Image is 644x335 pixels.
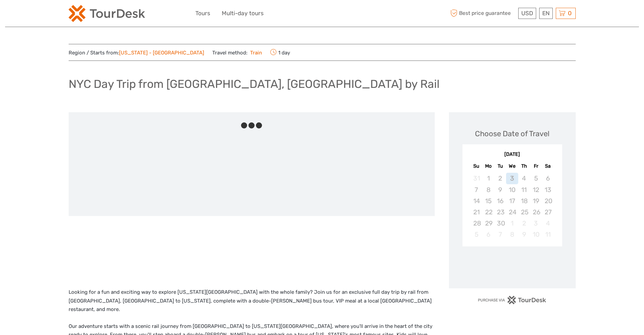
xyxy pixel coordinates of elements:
[530,218,542,229] div: Not available Friday, October 3rd, 2025
[506,162,518,171] div: We
[518,184,530,195] div: Not available Thursday, September 11th, 2025
[119,50,204,56] a: [US_STATE] - [GEOGRAPHIC_DATA]
[567,10,573,17] span: 0
[69,77,439,91] h1: NYC Day Trip from [GEOGRAPHIC_DATA], [GEOGRAPHIC_DATA] by Rail
[270,48,290,57] span: 1 day
[482,218,494,229] div: Not available Monday, September 29th, 2025
[478,296,546,304] img: PurchaseViaTourDesk.png
[506,207,518,218] div: Not available Wednesday, September 24th, 2025
[494,229,506,240] div: Not available Tuesday, October 7th, 2025
[542,218,554,229] div: Not available Saturday, October 4th, 2025
[449,8,517,19] span: Best price guarantee
[494,173,506,184] div: Not available Tuesday, September 2nd, 2025
[464,173,560,240] div: month 2025-09
[542,162,554,171] div: Sa
[518,229,530,240] div: Not available Thursday, October 9th, 2025
[471,173,482,184] div: Not available Sunday, August 31st, 2025
[69,5,145,22] img: 2254-3441b4b5-4e5f-4d00-b396-31f1d84a6ebf_logo_small.png
[471,184,482,195] div: Not available Sunday, September 7th, 2025
[506,218,518,229] div: Not available Wednesday, October 1st, 2025
[518,173,530,184] div: Not available Thursday, September 4th, 2025
[482,207,494,218] div: Not available Monday, September 22nd, 2025
[530,173,542,184] div: Not available Friday, September 5th, 2025
[494,162,506,171] div: Tu
[518,218,530,229] div: Not available Thursday, October 2nd, 2025
[471,229,482,240] div: Not available Sunday, October 5th, 2025
[471,195,482,207] div: Not available Sunday, September 14th, 2025
[69,49,204,56] span: Region / Starts from:
[518,207,530,218] div: Not available Thursday, September 25th, 2025
[475,128,549,139] div: Choose Date of Travel
[510,264,515,268] div: Loading...
[530,162,542,171] div: Fr
[471,162,482,171] div: Su
[494,207,506,218] div: Not available Tuesday, September 23rd, 2025
[530,184,542,195] div: Not available Friday, September 12th, 2025
[247,50,262,56] a: Train
[222,8,264,18] a: Multi-day tours
[494,195,506,207] div: Not available Tuesday, September 16th, 2025
[530,207,542,218] div: Not available Friday, September 26th, 2025
[462,151,562,158] div: [DATE]
[506,229,518,240] div: Not available Wednesday, October 8th, 2025
[542,229,554,240] div: Not available Saturday, October 11th, 2025
[494,184,506,195] div: Not available Tuesday, September 9th, 2025
[530,229,542,240] div: Not available Friday, October 10th, 2025
[471,207,482,218] div: Not available Sunday, September 21st, 2025
[482,173,494,184] div: Not available Monday, September 1st, 2025
[506,195,518,207] div: Not available Wednesday, September 17th, 2025
[471,218,482,229] div: Not available Sunday, September 28th, 2025
[518,195,530,207] div: Not available Thursday, September 18th, 2025
[482,229,494,240] div: Not available Monday, October 6th, 2025
[530,195,542,207] div: Not available Friday, September 19th, 2025
[482,162,494,171] div: Mo
[506,173,518,184] div: Not available Wednesday, September 3rd, 2025
[506,184,518,195] div: Not available Wednesday, September 10th, 2025
[542,173,554,184] div: Not available Saturday, September 6th, 2025
[494,218,506,229] div: Not available Tuesday, September 30th, 2025
[542,195,554,207] div: Not available Saturday, September 20th, 2025
[539,8,553,19] div: EN
[521,10,533,17] span: USD
[482,184,494,195] div: Not available Monday, September 8th, 2025
[482,195,494,207] div: Not available Monday, September 15th, 2025
[195,8,210,18] a: Tours
[518,162,530,171] div: Th
[542,207,554,218] div: Not available Saturday, September 27th, 2025
[212,48,262,57] span: Travel method:
[69,288,435,314] p: Looking for a fun and exciting way to explore [US_STATE][GEOGRAPHIC_DATA] with the whole family? ...
[542,184,554,195] div: Not available Saturday, September 13th, 2025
